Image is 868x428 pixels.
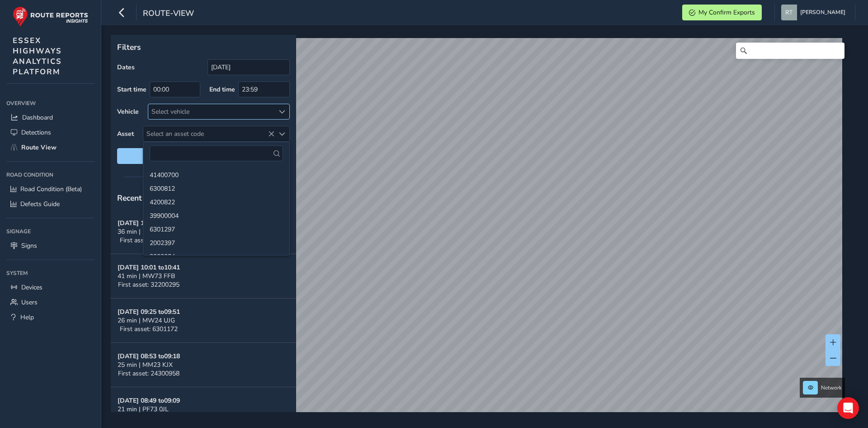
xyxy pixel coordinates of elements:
span: Dashboard [22,113,53,122]
a: Users [6,295,94,310]
a: Road Condition (Beta) [6,182,94,197]
a: Route View [6,140,94,155]
span: 36 min | PJ71 UKT [118,227,170,236]
span: Select an asset code [143,126,274,141]
span: Signs [21,241,37,250]
span: Recent trips [117,192,161,203]
a: Help [6,310,94,325]
p: Filters [117,41,290,53]
li: 6301297 [143,222,289,236]
button: [PERSON_NAME] [781,5,849,20]
label: Start time [117,85,146,94]
div: System [6,266,94,280]
span: Users [21,298,38,307]
span: Help [20,313,34,322]
li: 2000084 [143,249,289,263]
a: Detections [6,125,94,140]
span: Road Condition (Beta) [20,185,82,193]
strong: [DATE] 10:08 to 10:43 [118,219,180,227]
img: diamond-layout [781,5,797,20]
div: Road Condition [6,168,94,182]
button: Reset filters [117,148,290,164]
div: Select vehicle [148,104,274,119]
li: 41400700 [143,168,289,181]
a: Dashboard [6,110,94,125]
strong: [DATE] 08:53 to 09:18 [118,352,180,361]
strong: [DATE] 08:49 to 09:09 [118,396,180,405]
span: Defects Guide [20,200,60,208]
span: 21 min | PF73 0JL [118,405,169,414]
span: First asset: 8900636 [120,236,178,245]
strong: [DATE] 10:01 to 10:41 [118,263,180,272]
a: Defects Guide [6,197,94,212]
span: Detections [21,128,51,137]
span: First asset: 24300958 [118,369,179,378]
li: 4200822 [143,195,289,208]
span: Network [821,384,842,391]
button: [DATE] 10:01 to10:4141 min | MW73 FFBFirst asset: 32200295 [111,254,296,298]
a: Signs [6,238,94,253]
span: 41 min | MW73 FFB [118,272,175,280]
span: My Confirm Exports [698,8,755,17]
img: rr logo [13,6,88,27]
li: 39900004 [143,208,289,222]
label: Vehicle [117,107,139,116]
div: Select an asset code [274,126,289,141]
button: My Confirm Exports [682,5,762,20]
input: Search [736,43,844,59]
span: route-view [143,8,194,20]
span: First asset: 32200295 [118,280,179,289]
span: Route View [21,143,57,152]
span: ESSEX HIGHWAYS ANALYTICS PLATFORM [13,35,62,77]
label: End time [209,85,235,94]
div: Overview [6,96,94,110]
li: 6300812 [143,181,289,195]
span: Reset filters [124,152,283,160]
label: Dates [117,63,135,72]
span: Devices [21,283,42,292]
span: First asset: 6301172 [120,325,178,333]
div: Signage [6,225,94,238]
button: [DATE] 10:08 to10:4336 min | PJ71 UKTFirst asset: 8900636 [111,210,296,254]
div: Open Intercom Messenger [837,397,859,419]
span: 26 min | MW24 UJG [118,316,175,325]
span: [PERSON_NAME] [800,5,845,20]
strong: [DATE] 09:25 to 09:51 [118,308,180,316]
label: Asset [117,130,134,138]
button: [DATE] 08:53 to09:1825 min | MM23 KJXFirst asset: 24300958 [111,343,296,387]
li: 2002397 [143,236,289,249]
button: [DATE] 09:25 to09:5126 min | MW24 UJGFirst asset: 6301172 [111,298,296,343]
a: Devices [6,280,94,295]
canvas: Map [114,38,842,423]
span: 25 min | MM23 KJX [118,361,173,369]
